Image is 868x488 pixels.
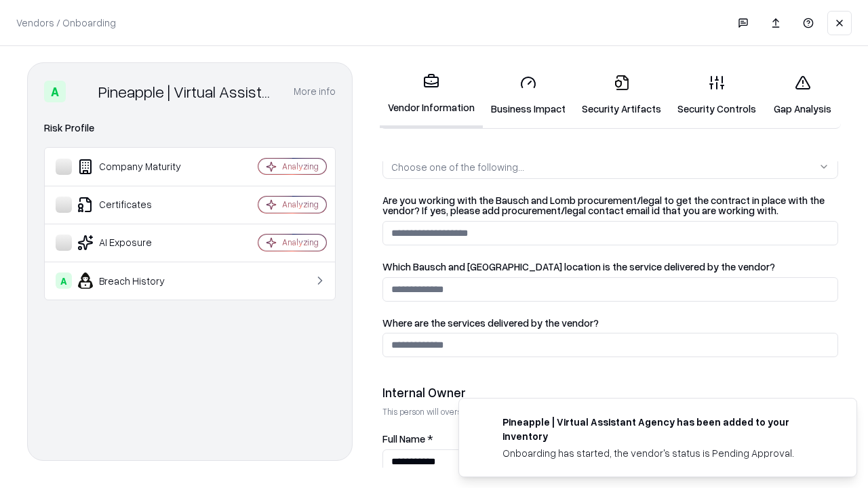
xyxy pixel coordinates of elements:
[294,79,336,104] button: More info
[56,197,218,213] div: Certificates
[282,161,319,172] div: Analyzing
[382,384,838,401] div: Internal Owner
[382,195,838,216] label: Are you working with the Bausch and Lomb procurement/legal to get the contract in place with the ...
[502,415,824,443] div: Pineapple | Virtual Assistant Agency has been added to your inventory
[475,415,492,431] img: trypineapple.com
[282,237,319,248] div: Analyzing
[669,64,764,127] a: Security Controls
[71,81,93,102] img: Pineapple | Virtual Assistant Agency
[44,120,336,136] div: Risk Profile
[502,446,824,460] div: Onboarding has started, the vendor's status is Pending Approval.
[56,272,72,289] div: A
[382,406,838,418] p: This person will oversee the vendor relationship and coordinate any required assessments or appro...
[16,16,116,30] p: Vendors / Onboarding
[56,272,218,289] div: Breach History
[382,262,838,272] label: Which Bausch and [GEOGRAPHIC_DATA] location is the service delivered by the vendor?
[391,160,524,174] div: Choose one of the following...
[380,62,483,128] a: Vendor Information
[764,64,841,127] a: Gap Analysis
[483,64,574,127] a: Business Impact
[382,318,838,328] label: Where are the services delivered by the vendor?
[98,81,277,102] div: Pineapple | Virtual Assistant Agency
[56,159,218,175] div: Company Maturity
[382,434,838,444] label: Full Name *
[382,155,838,179] button: Choose one of the following...
[44,81,66,102] div: A
[56,235,218,251] div: AI Exposure
[282,199,319,210] div: Analyzing
[574,64,669,127] a: Security Artifacts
